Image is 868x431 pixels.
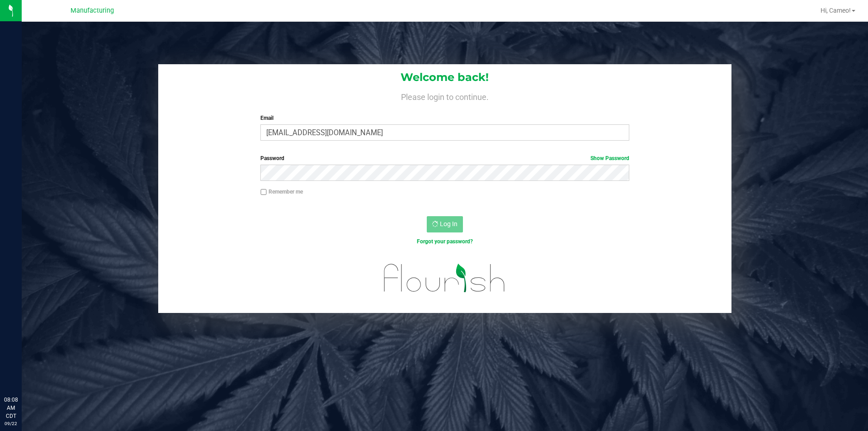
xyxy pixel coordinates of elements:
span: Password [260,155,284,161]
h4: Please login to continue. [158,90,731,101]
label: Remember me [260,188,303,196]
input: Remember me [260,189,267,195]
span: Manufacturing [71,7,114,14]
button: Log In [427,216,463,232]
p: 09/22 [4,420,18,427]
span: Log In [440,220,458,227]
h1: Welcome back! [158,71,731,83]
label: Email [260,114,629,122]
p: 08:08 AM CDT [4,396,18,420]
a: Forgot your password? [417,238,473,245]
img: flourish_logo.svg [373,255,516,301]
span: Hi, Cameo! [821,7,851,14]
a: Show Password [590,155,629,161]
